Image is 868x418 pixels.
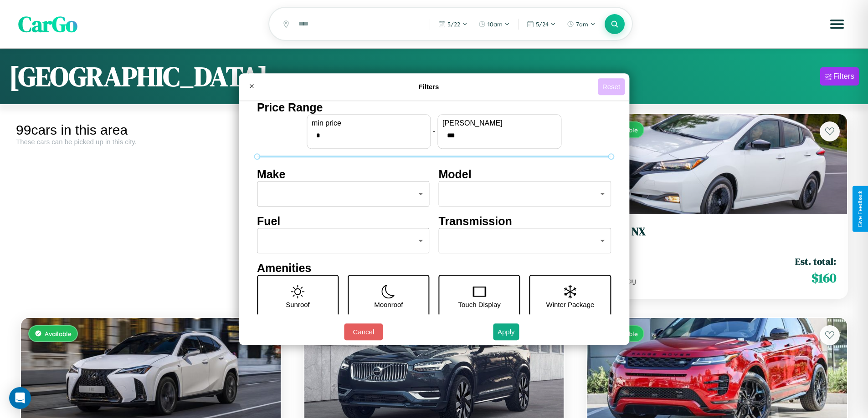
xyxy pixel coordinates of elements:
span: 5 / 22 [447,20,460,28]
h4: Model [439,168,611,181]
h4: Make [257,168,430,181]
button: Open menu [824,11,850,37]
h4: Fuel [257,215,430,228]
div: Give Feedback [857,191,863,227]
h4: Transmission [439,215,611,228]
h3: Nissan NX [598,225,836,238]
div: 99 cars in this area [16,122,286,138]
button: Cancel [344,323,383,340]
button: Reset [598,78,625,95]
label: min price [312,119,426,127]
a: Nissan NX2019 [598,225,836,247]
div: Open Intercom Messenger [9,387,31,409]
span: Available [45,330,72,337]
p: Moonroof [374,298,403,311]
h4: Filters [260,83,598,91]
span: $ 160 [812,269,836,287]
span: Est. total: [795,255,836,268]
span: CarGo [18,9,77,39]
p: Sunroof [286,298,310,311]
span: 7am [576,20,588,28]
button: 7am [562,17,600,31]
label: [PERSON_NAME] [442,119,556,127]
button: Apply [493,323,519,340]
div: These cars can be picked up in this city. [16,138,286,146]
button: 5/22 [434,17,472,31]
h4: Amenities [257,262,611,275]
button: 5/24 [522,17,560,31]
button: Filters [820,67,859,86]
p: Winter Package [546,298,595,311]
div: Filters [833,72,854,81]
p: Touch Display [458,298,500,311]
p: - [433,125,435,137]
h4: Price Range [257,101,611,114]
span: 5 / 24 [536,20,549,28]
button: 10am [474,17,514,31]
h1: [GEOGRAPHIC_DATA] [9,58,268,95]
span: 10am [488,20,503,28]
